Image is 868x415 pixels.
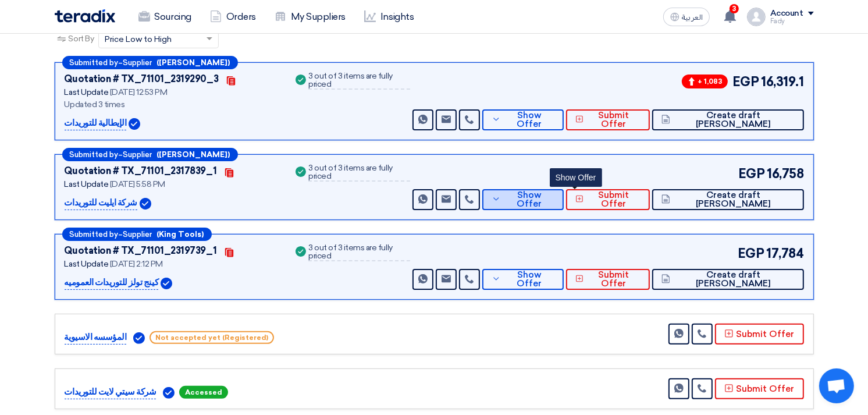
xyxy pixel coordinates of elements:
span: Supplier [123,59,152,66]
div: Updated 3 times [65,98,280,111]
span: العربية [682,13,703,22]
button: Show Offer [482,189,563,210]
span: Supplier [123,230,152,238]
span: + 1,083 [682,75,728,88]
p: كينج تولز للتوريدات العموميه [65,276,159,290]
span: Submit Offer [586,111,640,129]
span: EGP [738,164,765,183]
div: Fady [770,18,814,24]
p: شركة سيتي لايت للتوريدات [65,385,156,399]
span: Submit Offer [586,191,640,208]
span: Supplier [123,151,152,158]
span: Accessed [179,386,228,399]
button: Show Offer [482,109,563,130]
a: My Suppliers [265,4,355,30]
button: Submit Offer [715,324,804,345]
span: 17,784 [766,244,803,263]
div: – [62,56,238,69]
img: Verified Account [161,278,172,289]
span: Not accepted yet (Registered) [150,331,274,344]
div: Quotation # TX_71101_2317839_1 [65,164,217,178]
span: 3 [730,4,739,13]
b: (King Tools) [157,230,204,238]
div: – [62,148,238,161]
span: Create draft [PERSON_NAME] [673,111,795,129]
button: العربية [663,8,710,26]
span: 16,758 [767,164,803,183]
span: Sort By [69,33,94,45]
b: ([PERSON_NAME]) [157,59,230,66]
p: المؤسسه الاسيوية [65,331,127,345]
span: Create draft [PERSON_NAME] [673,191,795,208]
span: [DATE] 12:53 PM [110,87,168,97]
div: 3 out of 3 items are fully priced [308,244,410,261]
span: Submitted by [70,230,119,238]
span: Show Offer [504,111,554,129]
span: Submit Offer [586,271,640,288]
b: ([PERSON_NAME]) [157,151,230,158]
span: Submitted by [70,59,119,66]
button: Create draft [PERSON_NAME] [652,189,804,210]
div: – [62,228,212,241]
div: 3 out of 3 items are fully priced [308,164,410,182]
span: [DATE] 5:58 PM [110,179,165,189]
img: profile_test.png [747,8,766,26]
span: EGP [738,244,764,263]
a: Orders [201,4,265,30]
div: Quotation # TX_71101_2319290_3 [65,72,219,86]
div: 3 out of 3 items are fully priced [308,72,410,90]
span: Show Offer [504,191,554,208]
button: Submit Offer [566,269,650,290]
button: Show Offer [482,269,563,290]
img: Verified Account [140,198,151,210]
img: Verified Account [129,118,140,130]
span: [DATE] 2:12 PM [110,259,163,269]
button: Submit Offer [715,378,804,399]
span: 16,319.1 [761,72,803,91]
button: Submit Offer [566,189,650,210]
span: Show Offer [504,271,554,288]
img: Verified Account [163,387,175,399]
div: Quotation # TX_71101_2319739_1 [65,244,217,258]
button: Submit Offer [566,109,650,130]
span: Last Update [65,259,109,269]
p: الإيطالية للتوريدات [65,116,127,130]
p: شركة ايليت للتوريدات [65,196,137,210]
span: Price Low to High [105,33,172,45]
span: EGP [732,72,759,91]
a: Insights [355,4,423,30]
span: Last Update [65,179,109,189]
span: Submitted by [70,151,119,158]
a: Open chat [819,368,854,403]
span: Create draft [PERSON_NAME] [673,271,795,288]
div: Show Offer [550,168,602,187]
button: Create draft [PERSON_NAME] [652,269,804,290]
img: Verified Account [133,332,145,344]
div: Account [770,9,803,19]
span: Last Update [65,87,109,97]
a: Sourcing [129,4,201,30]
img: Teradix logo [55,9,115,23]
button: Create draft [PERSON_NAME] [652,109,804,130]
